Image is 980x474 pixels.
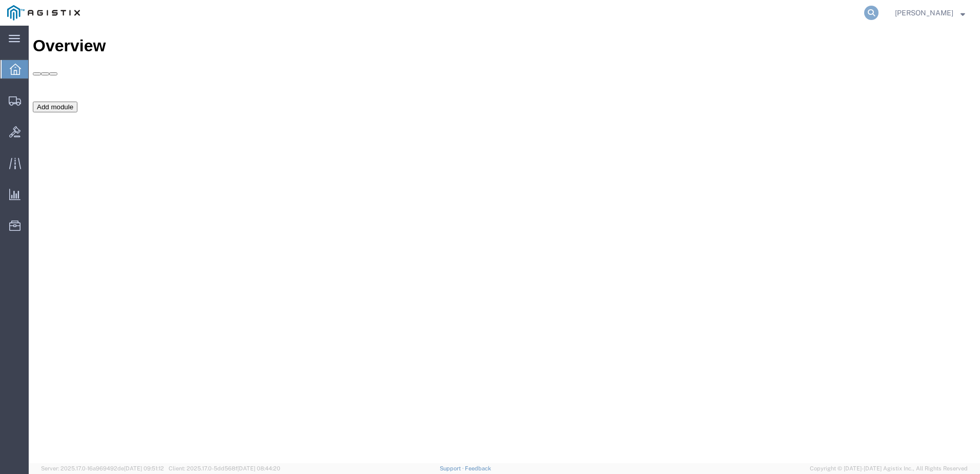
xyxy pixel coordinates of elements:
span: Client: 2025.17.0-5dd568f [169,465,280,471]
span: [DATE] 08:44:20 [237,465,280,471]
span: [DATE] 09:51:12 [124,465,164,471]
span: Server: 2025.17.0-16a969492de [41,465,164,471]
a: Feedback [465,465,491,471]
button: [PERSON_NAME] [894,7,966,19]
a: Support [440,465,465,471]
iframe: FS Legacy Container [29,26,980,463]
span: Dylan Jewell [895,7,953,18]
img: logo [7,5,80,21]
span: Copyright © [DATE]-[DATE] Agistix Inc., All Rights Reserved [810,464,968,473]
